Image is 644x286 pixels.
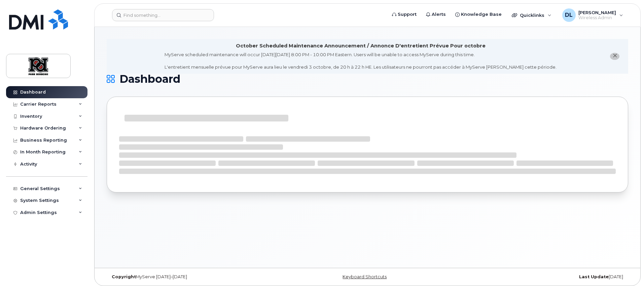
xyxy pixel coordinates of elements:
[165,51,557,70] div: MyServe scheduled maintenance will occur [DATE][DATE] 8:00 PM - 10:00 PM Eastern. Users will be u...
[454,274,628,280] div: [DATE]
[119,74,180,84] span: Dashboard
[107,274,281,280] div: MyServe [DATE]–[DATE]
[236,42,486,49] div: October Scheduled Maintenance Announcement / Annonce D'entretient Prévue Pour octobre
[112,274,136,279] strong: Copyright
[610,53,619,60] button: close notification
[343,274,387,279] a: Keyboard Shortcuts
[579,274,609,279] strong: Last Update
